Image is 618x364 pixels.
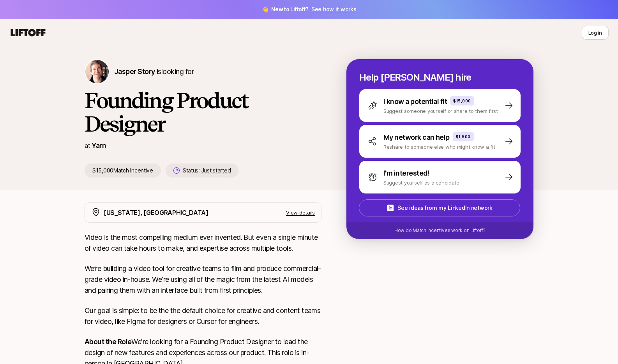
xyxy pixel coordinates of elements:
p: View details [286,209,315,216]
p: See ideas from my LinkedIn network [397,203,492,213]
p: $15,000 Match Incentive [85,164,161,178]
img: Jasper Story [85,60,109,83]
button: See ideas from my LinkedIn network [359,199,520,216]
a: Yarn [92,141,106,149]
p: Our goal is simple: to be the the default choice for creative and content teams for video, like F... [85,305,321,327]
p: We’re building a video tool for creative teams to film and produce commercial-grade video in-hous... [85,263,321,296]
p: $15,000 [453,98,471,104]
h1: Founding Product Designer [85,89,321,135]
p: How do Match Incentives work on Liftoff? [394,227,486,234]
span: Jasper Story [114,67,155,76]
strong: About the Role [85,338,131,346]
p: Suggest someone yourself or share to them first [383,107,498,115]
p: at [85,141,90,151]
button: Log in [582,26,609,40]
p: Reshare to someone else who might know a fit [383,143,495,151]
p: Video is the most compelling medium ever invented. But even a single minute of video can take hou... [85,232,321,254]
p: I know a potential fit [383,96,447,107]
p: is looking for [114,66,194,77]
p: I'm interested! [383,168,429,179]
span: Just started [201,167,231,174]
span: 👋 New to Liftoff? [262,5,357,14]
p: Help [PERSON_NAME] hire [359,72,521,83]
p: Status: [183,166,231,175]
p: Suggest yourself as a candidate [383,179,459,186]
p: $1,500 [456,134,471,140]
p: My network can help [383,132,450,143]
a: See how it works [311,6,357,12]
p: [US_STATE], [GEOGRAPHIC_DATA] [104,207,208,218]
